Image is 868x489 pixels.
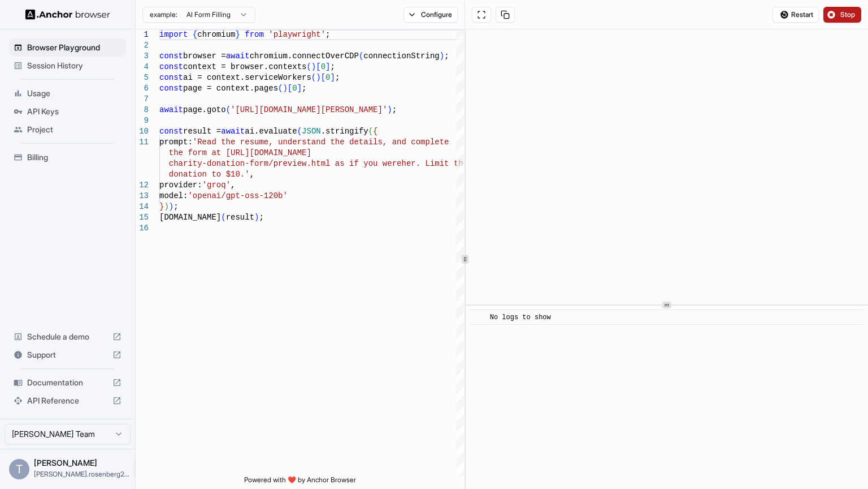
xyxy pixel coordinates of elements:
div: Usage [9,84,126,102]
span: 0 [321,62,325,71]
span: ( [311,73,316,82]
span: result [226,213,254,222]
div: 9 [136,115,149,126]
span: Restart [791,10,813,19]
span: await [221,127,245,136]
div: 13 [136,191,149,201]
span: ; [335,73,340,82]
div: 5 [136,72,149,83]
span: await [159,105,183,114]
span: [ [321,73,325,82]
button: Open menu [134,459,154,479]
span: const [159,84,183,93]
span: Session History [27,60,121,71]
span: , [250,170,254,179]
span: 'playwright' [268,30,325,39]
span: Schedule a demo [27,331,108,342]
span: 0 [292,84,297,93]
div: 4 [136,62,149,72]
span: Tom Rosenberg [34,458,97,467]
span: donation to $10.' [169,170,250,179]
span: Usage [27,88,121,99]
span: Project [27,124,121,135]
span: ( [278,84,283,93]
button: Stop [823,7,861,23]
span: ) [311,62,316,71]
span: ( [359,52,363,61]
span: browser = [183,52,226,61]
span: her. Limit the [401,159,468,168]
span: ; [392,105,397,114]
span: prompt: [159,138,193,147]
span: context = browser.contexts [183,62,306,71]
span: ( [368,127,373,136]
span: ] [297,84,302,93]
span: API Keys [27,106,121,117]
div: 15 [136,212,149,223]
span: Stop [840,10,856,19]
div: Documentation [9,374,126,392]
span: await [226,52,250,61]
span: 'openai/gpt-oss-120b' [188,191,287,200]
span: chromium [197,30,235,39]
span: lete [430,138,449,147]
span: Billing [27,152,121,163]
div: 6 [136,83,149,94]
span: Powered with ❤️ by Anchor Browser [244,475,356,489]
span: 'Read the resume, understand the details, and comp [193,138,430,147]
span: ] [330,73,335,82]
span: ( [221,213,225,222]
span: ) [440,52,444,61]
span: provider: [159,181,202,190]
div: 8 [136,105,149,115]
span: ; [444,52,449,61]
span: 'groq' [202,181,231,190]
span: const [159,52,183,61]
span: Browser Playground [27,42,121,53]
div: Browser Playground [9,38,126,57]
span: example: [150,10,177,19]
span: ( [306,62,311,71]
span: { [373,127,377,136]
span: const [159,62,183,71]
div: Session History [9,57,126,75]
button: Open in full screen [472,7,491,23]
div: Billing [9,148,126,166]
span: '[URL][DOMAIN_NAME][PERSON_NAME]' [231,105,387,114]
span: const [159,73,183,82]
span: ) [316,73,320,82]
span: from [245,30,264,39]
div: 3 [136,51,149,62]
span: page.goto [183,105,226,114]
div: T [9,459,29,479]
span: Support [27,349,108,361]
span: } [235,30,240,39]
span: [ [316,62,320,71]
div: 14 [136,201,149,212]
span: JSON [302,127,321,136]
div: 2 [136,40,149,51]
span: connectionString [363,52,439,61]
span: chromium.connectOverCDP [250,52,359,61]
span: import [159,30,188,39]
span: { [193,30,197,39]
span: ; [173,202,178,211]
div: Schedule a demo [9,328,126,346]
span: .stringify [321,127,368,136]
span: } [159,202,164,211]
span: ; [330,62,335,71]
span: page = context.pages [183,84,278,93]
span: ​ [476,312,481,323]
span: , [231,181,235,190]
img: Anchor Logo [25,9,110,20]
div: API Keys [9,102,126,121]
span: const [159,127,183,136]
span: ai.evaluate [245,127,297,136]
span: ; [259,213,263,222]
button: Restart [772,7,819,23]
span: ) [169,202,173,211]
div: 11 [136,137,149,148]
span: the form at [URL][DOMAIN_NAME] [169,148,311,157]
span: result = [183,127,221,136]
span: ) [387,105,392,114]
